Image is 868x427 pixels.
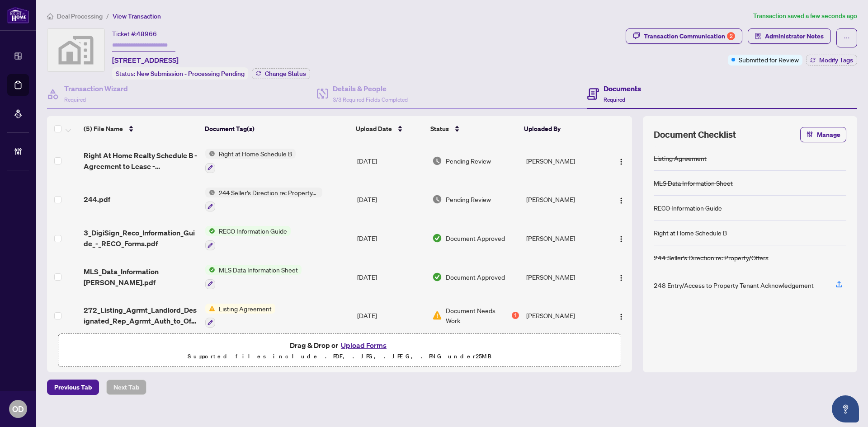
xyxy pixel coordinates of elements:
h4: Details & People [333,83,408,94]
button: Logo [614,192,628,206]
img: Document Status [432,310,442,320]
button: Administrator Notes [748,28,831,44]
span: Previous Tab [54,380,92,394]
span: Status [430,124,449,134]
div: Ticket #: [112,28,157,39]
span: Drag & Drop orUpload FormsSupported files include .PDF, .JPG, .JPEG, .PNG under25MB [58,334,621,367]
span: 3/3 Required Fields Completed [333,96,408,103]
img: Document Status [432,272,442,282]
td: [PERSON_NAME] [523,141,605,180]
span: (5) File Name [84,124,123,134]
span: Submitted for Review [739,55,799,65]
th: (5) File Name [80,116,201,141]
span: 244.pdf [84,194,110,205]
div: 1 [512,312,519,319]
span: Document Checklist [654,128,736,141]
th: Uploaded By [520,116,603,141]
span: [STREET_ADDRESS] [112,55,179,66]
img: Status Icon [205,265,215,275]
img: Logo [618,158,625,165]
td: [DATE] [354,141,429,180]
div: Transaction Communication [644,29,735,43]
span: Required [64,96,86,103]
div: 244 Seller’s Direction re: Property/Offers [654,253,769,263]
span: MLS_Data_Information [PERSON_NAME].pdf [84,266,198,288]
td: [PERSON_NAME] [523,258,605,296]
div: 248 Entry/Access to Property Tenant Acknowledgement [654,280,814,290]
span: 272_Listing_Agrmt_Landlord_Designated_Rep_Agrmt_Auth_to_Offer_for_Lease_-_PropTx-[PERSON_NAME].pdf [84,305,198,326]
span: Change Status [265,70,306,77]
span: Required [604,96,625,103]
span: ellipsis [844,35,850,41]
div: MLS Data Information Sheet [654,178,733,188]
img: logo [7,7,29,23]
img: svg%3e [47,29,104,71]
span: Drag & Drop or [290,339,389,351]
div: RECO Information Guide [654,203,722,213]
button: Logo [614,270,628,284]
span: OD [12,403,24,415]
div: Right at Home Schedule B [654,228,727,238]
span: Administrator Notes [765,29,824,43]
button: Status IconRight at Home Schedule B [205,149,296,173]
img: Status Icon [205,188,215,197]
button: Status IconMLS Data Information Sheet [205,265,302,289]
span: New Submission - Processing Pending [137,70,245,78]
img: Document Status [432,194,442,204]
span: Modify Tags [819,57,853,63]
div: Listing Agreement [654,153,707,163]
img: Document Status [432,156,442,166]
span: home [47,13,53,19]
p: Supported files include .PDF, .JPG, .JPEG, .PNG under 25 MB [64,351,615,362]
button: Status Icon244 Seller’s Direction re: Property/Offers [205,188,322,212]
span: Document Approved [446,272,505,282]
img: Status Icon [205,226,215,236]
td: [DATE] [354,219,429,258]
span: Right At Home Realty Schedule B - Agreement to Lease - Residential.pdf [84,150,198,172]
span: Listing Agreement [215,304,275,314]
span: Document Approved [446,233,505,243]
img: Document Status [432,233,442,243]
button: Previous Tab [47,380,99,395]
td: [DATE] [354,180,429,219]
td: [PERSON_NAME] [523,296,605,335]
button: Open asap [832,395,859,422]
td: [DATE] [354,296,429,335]
span: 3_DigiSign_Reco_Information_Guide_-_RECO_Forms.pdf [84,227,198,249]
button: Manage [800,127,846,142]
button: Upload Forms [338,339,389,351]
div: 2 [727,32,735,40]
button: Status IconRECO Information Guide [205,226,291,250]
button: Logo [614,154,628,168]
img: Logo [618,313,625,320]
th: Status [427,116,520,141]
button: Modify Tags [806,55,857,66]
span: Pending Review [446,194,491,204]
span: RECO Information Guide [215,226,291,236]
span: Upload Date [356,124,392,134]
th: Upload Date [352,116,427,141]
td: [PERSON_NAME] [523,219,605,258]
button: Change Status [252,68,310,79]
button: Status IconListing Agreement [205,304,275,328]
span: 244 Seller’s Direction re: Property/Offers [215,188,322,197]
button: Transaction Communication2 [626,28,742,44]
li: / [106,11,109,21]
div: Status: [112,67,248,80]
img: Status Icon [205,149,215,159]
button: Logo [614,231,628,245]
span: Right at Home Schedule B [215,149,296,159]
td: [DATE] [354,258,429,296]
h4: Documents [604,83,641,94]
span: Pending Review [446,156,491,166]
span: Manage [817,127,840,142]
img: Logo [618,235,625,243]
th: Document Tag(s) [201,116,353,141]
img: Logo [618,274,625,282]
span: 48966 [137,30,157,38]
span: MLS Data Information Sheet [215,265,302,275]
span: solution [755,33,761,39]
span: View Transaction [113,12,161,20]
img: Status Icon [205,304,215,314]
article: Transaction saved a few seconds ago [753,11,857,21]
